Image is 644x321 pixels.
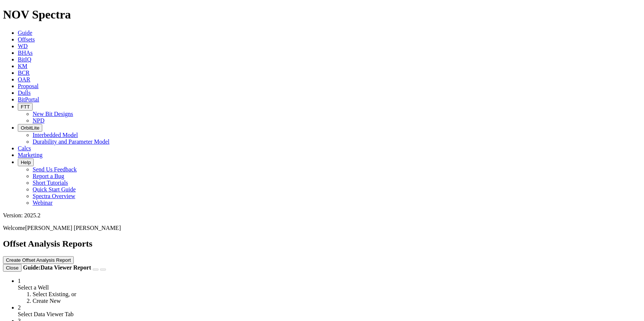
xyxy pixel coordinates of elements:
a: Calcs [18,145,31,151]
span: Select Existing, or [33,291,76,297]
a: OAR [18,76,30,83]
p: Welcome [3,225,641,231]
h1: NOV Spectra [3,8,641,21]
a: New Bit Designs [33,111,73,117]
a: Proposal [18,83,39,89]
span: [PERSON_NAME] [PERSON_NAME] [25,225,121,231]
button: Create Offset Analysis Report [3,256,74,264]
a: Webinar [33,200,53,206]
span: OrbitLite [21,125,39,131]
span: Select a Well [18,284,49,291]
a: Report a Bug [33,173,64,179]
div: 1 [18,278,641,284]
button: Help [18,158,34,166]
span: Create New [33,298,61,304]
h2: Offset Analysis Reports [3,239,641,249]
a: Offsets [18,36,35,43]
a: KM [18,63,27,69]
button: FTT [18,103,33,111]
a: Interbedded Model [33,132,78,138]
strong: Guide: [23,264,93,271]
a: Marketing [18,152,43,158]
a: Send Us Feedback [33,166,77,173]
span: Help [21,160,31,165]
button: OrbitLite [18,124,42,132]
a: Dulls [18,90,31,96]
a: BHAs [18,50,33,56]
span: Data Viewer Report [40,264,91,271]
div: 2 [18,304,641,311]
a: BitPortal [18,96,39,103]
button: Close [3,264,21,272]
a: Short Tutorials [33,180,68,186]
span: Select Data Viewer Tab [18,311,74,317]
a: Quick Start Guide [33,186,76,193]
span: FTT [21,104,30,110]
a: Spectra Overview [33,193,75,199]
a: BCR [18,70,30,76]
a: Durability and Parameter Model [33,138,110,145]
a: BitIQ [18,56,31,63]
a: NPD [33,117,44,124]
a: Guide [18,30,32,36]
div: Version: 2025.2 [3,212,641,219]
a: WD [18,43,28,49]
